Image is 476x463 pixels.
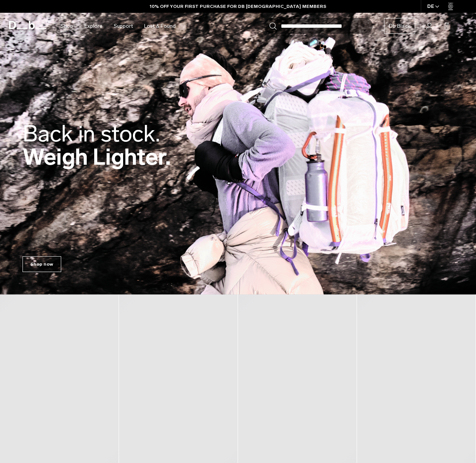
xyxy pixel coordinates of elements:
nav: Main Navigation [55,13,181,39]
a: Db Black [384,18,415,34]
a: 10% OFF YOUR FIRST PURCHASE FOR DB [DEMOGRAPHIC_DATA] MEMBERS [150,3,326,10]
a: Lost & Found [144,13,176,39]
a: Support [114,13,133,39]
h2: Weigh Lighter. [23,122,171,168]
a: Explore [84,13,102,39]
a: Shop [60,13,73,39]
span: Back in stock. [23,120,160,147]
a: Shop now [23,256,61,272]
